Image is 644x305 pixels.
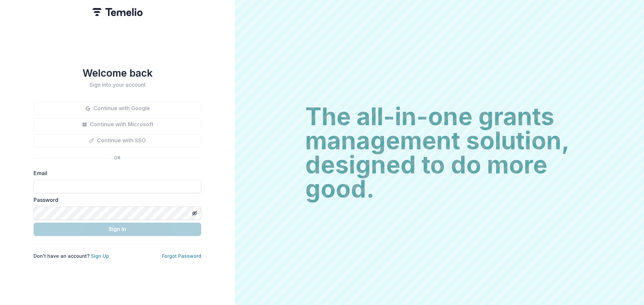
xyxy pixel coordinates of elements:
[34,82,201,88] h2: Sign into your account
[34,102,201,115] button: Continue with Google
[189,208,200,219] button: Toggle password visibility
[91,253,109,259] a: Sign Up
[34,252,109,259] p: Don't have an account?
[92,8,143,16] img: Temelio
[162,253,201,259] a: Forgot Password
[34,118,201,131] button: Continue with Microsoft
[34,67,201,79] h1: Welcome back
[34,169,197,177] label: Email
[34,223,201,236] button: Sign In
[34,196,197,204] label: Password
[34,134,201,147] button: Continue with SSO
